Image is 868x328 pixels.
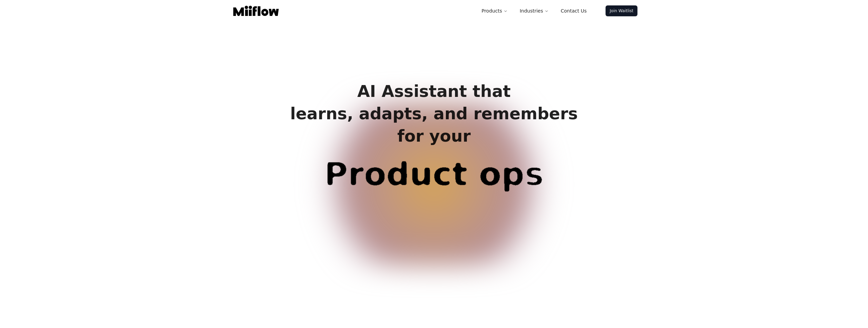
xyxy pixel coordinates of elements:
[476,4,592,18] nav: Main
[606,5,637,16] a: Join Waitlist
[281,158,587,223] span: Customer service
[476,4,513,18] button: Products
[555,4,592,18] a: Contact Us
[514,4,554,18] button: Industries
[285,80,583,147] h1: AI Assistant that learns, adapts, and remembers for your
[231,6,281,16] a: Logo
[233,6,279,16] img: Logo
